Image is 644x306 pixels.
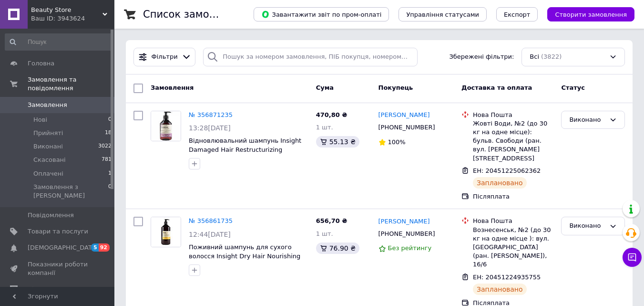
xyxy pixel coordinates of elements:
div: 76.90 ₴ [316,243,359,254]
a: [PERSON_NAME] [378,111,430,120]
img: Фото товару [151,217,181,247]
input: Пошук [5,33,112,51]
span: 781 [102,156,112,164]
button: Управління статусами [399,7,487,21]
span: 470,80 ₴ [316,111,348,118]
span: Створити замовлення [555,11,627,18]
div: [PHONE_NUMBER] [377,228,437,240]
img: Фото товару [151,111,181,141]
a: [PERSON_NAME] [378,217,430,226]
span: Завантажити звіт по пром-оплаті [261,10,381,19]
div: Заплановано [473,177,527,189]
span: 656,70 ₴ [316,217,348,224]
span: Нові [33,116,47,124]
div: Виконано [569,221,605,231]
button: Експорт [496,7,538,21]
span: 1 [108,169,112,178]
span: Оплачені [33,169,63,178]
span: 100% [388,138,406,146]
button: Створити замовлення [547,7,634,21]
span: Головна [28,59,54,68]
a: № 356871235 [189,111,233,118]
a: № 356861735 [189,217,233,224]
span: (3822) [541,53,562,60]
span: Beauty Store [31,6,102,14]
span: Замовлення та повідомлення [28,75,114,93]
a: Створити замовлення [538,11,634,18]
span: Скасовані [33,156,66,164]
span: Повідомлення [28,211,74,220]
span: ЕН: 20451224935755 [473,274,541,281]
div: Заплановано [473,284,527,295]
span: [DEMOGRAPHIC_DATA] [28,243,98,252]
span: ЕН: 20451225062362 [473,167,541,174]
span: Замовлення [151,84,194,91]
span: Без рейтингу [388,244,432,252]
div: Нова Пошта [473,217,553,225]
span: 0 [108,183,112,200]
span: 5 [91,243,99,252]
span: 13:28[DATE] [189,124,231,132]
h1: Список замовлень [143,9,240,20]
span: 3022 [98,142,112,151]
span: Cума [316,84,334,91]
span: Замовлення [28,101,67,109]
span: Замовлення з [PERSON_NAME] [33,183,108,200]
div: Вознесенськ, №2 (до 30 кг на одне місце ): вул. [GEOGRAPHIC_DATA] (ран. [PERSON_NAME]), 16/6 [473,226,553,269]
button: Завантажити звіт по пром-оплаті [254,7,389,21]
span: Доставка та оплата [461,84,532,91]
input: Пошук за номером замовлення, ПІБ покупця, номером телефону, Email, номером накладної [203,48,417,66]
div: Ваш ID: 3943624 [31,14,114,23]
span: 1 шт. [316,230,333,237]
span: Виконані [33,142,63,151]
span: Збережені фільтри: [449,53,514,62]
span: Показники роботи компанії [28,260,88,277]
a: Поживний шампунь для сухого волосся Insight Dry Hair Nourishing Shampoo, 900 мл (8029352353222) [189,243,302,268]
span: Прийняті [33,129,63,137]
a: Фото товару [151,111,181,141]
span: Всі [530,53,539,62]
span: Відгуки [28,285,52,294]
span: 12:44[DATE] [189,231,231,238]
span: Управління статусами [406,11,479,18]
span: Товари та послуги [28,227,88,236]
span: 0 [108,116,112,124]
div: Жовті Води, №2 (до 30 кг на одне місце): бульв. Свободи (ран. вул. [PERSON_NAME][STREET_ADDRESS] [473,119,553,163]
div: Післяплата [473,192,553,201]
button: Чат з покупцем [623,248,642,267]
span: 18 [105,129,112,137]
span: Експорт [504,11,531,18]
span: 92 [99,243,110,252]
a: Фото товару [151,217,181,247]
div: Нова Пошта [473,111,553,119]
div: Виконано [569,115,605,125]
span: 1 шт. [316,124,333,131]
span: Фільтри [152,53,178,62]
span: Статус [561,84,585,91]
a: Відновлювальний шампунь Insight Damaged Hair Restructurizing Shampoo, 400 мл (8029352353567) [189,137,302,162]
div: [PHONE_NUMBER] [377,121,437,134]
span: Покупець [378,84,413,91]
div: 55.13 ₴ [316,136,359,148]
